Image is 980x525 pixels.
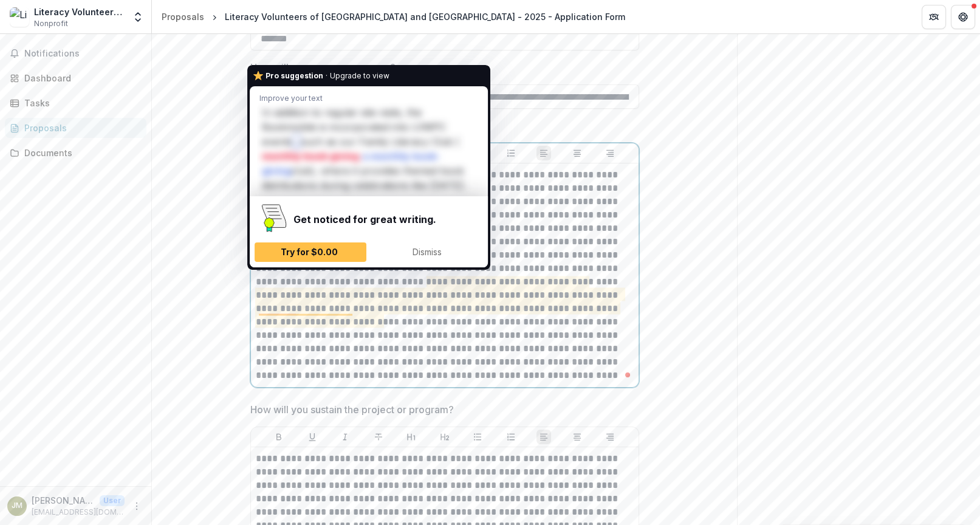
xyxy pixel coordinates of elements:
[5,68,146,88] a: Dashboard
[34,18,68,29] span: Nonprofit
[404,430,419,444] button: Heading 1
[250,402,454,417] p: How will you sustain the project or program?
[24,122,137,134] div: Proposals
[951,5,975,29] button: Get Help
[32,494,95,507] p: [PERSON_NAME]
[157,8,209,26] a: Proposals
[570,146,584,160] button: Align Center
[129,5,146,29] button: Open entity switcher
[157,8,630,26] nav: breadcrumb
[10,7,29,27] img: Literacy Volunteers of Monongalia and Preston Counties
[250,60,396,75] p: How will you measure success?
[5,93,146,113] a: Tasks
[129,499,144,513] button: More
[536,146,551,160] button: Align Left
[338,430,352,444] button: Italicize
[5,44,146,63] button: Notifications
[437,430,452,444] button: Heading 2
[603,146,617,160] button: Align Right
[32,507,125,518] p: [EMAIL_ADDRESS][DOMAIN_NAME]
[570,430,584,444] button: Align Center
[34,5,125,18] div: Literacy Volunteers of [GEOGRAPHIC_DATA] and [GEOGRAPHIC_DATA]
[5,143,146,163] a: Documents
[24,72,137,84] div: Dashboard
[24,49,142,59] span: Notifications
[536,430,551,444] button: Align Left
[24,146,137,159] div: Documents
[100,495,125,506] p: User
[12,502,22,510] div: Jennifer Musho
[470,430,485,444] button: Bullet List
[272,430,286,444] button: Bold
[225,10,625,23] div: Literacy Volunteers of [GEOGRAPHIC_DATA] and [GEOGRAPHIC_DATA] - 2025 - Application Form
[504,430,518,444] button: Ordered List
[24,97,137,109] div: Tasks
[371,430,386,444] button: Strike
[922,5,946,29] button: Partners
[603,430,617,444] button: Align Right
[5,118,146,138] a: Proposals
[256,168,634,382] div: To enrich screen reader interactions, please activate Accessibility in Grammarly extension settings
[305,430,320,444] button: Underline
[162,10,204,23] div: Proposals
[504,146,518,160] button: Ordered List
